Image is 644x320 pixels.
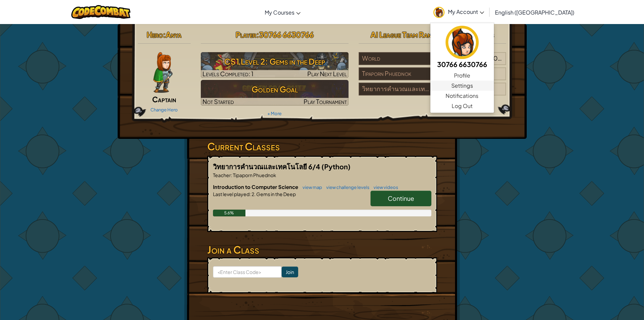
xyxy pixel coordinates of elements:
a: Golden GoalNot StartedPlay Tournament [201,80,349,106]
img: captain-pose.png [153,52,172,93]
h3: CS1 Level 2: Gems in the Deep [201,54,349,69]
span: Play Next Level [307,70,347,78]
img: Golden Goal [201,80,349,106]
input: Join [282,266,298,277]
a: My Account [430,1,487,23]
a: English ([GEOGRAPHIC_DATA]) [492,3,578,21]
input: <Enter Class Code> [213,266,282,278]
span: : [249,191,251,197]
a: World#7,046,261/7,993,005players [359,59,506,66]
span: Last level played [213,191,249,197]
span: My Courses [265,9,294,16]
span: 2. [251,191,256,197]
span: : [163,30,166,39]
span: AI League Team Rankings [371,30,447,39]
span: Levels Completed: 1 [202,70,254,78]
span: Notifications [446,92,478,100]
a: Play Next Level [201,52,349,78]
a: 30766 6630766 [430,25,494,70]
span: วิทยาการคำนวณและเทคโนโลยี 6/4 [213,162,321,171]
span: players [502,54,521,62]
span: Play Tournament [304,98,347,105]
a: view map [299,185,322,190]
span: Not Started [202,98,234,105]
a: Tipaporn Phuednok#140/142players [359,74,506,82]
span: 30766 6630766 [259,30,314,39]
img: CS1 Level 2: Gems in the Deep [201,52,349,78]
a: + More [267,111,282,116]
span: (Python) [321,162,351,171]
div: 5.6% [213,210,246,216]
span: Gems in the Deep [256,191,296,197]
a: view videos [370,185,398,190]
h3: Golden Goal [201,82,349,97]
a: Settings [430,81,494,91]
span: Player [236,30,256,39]
img: avatar [446,26,479,59]
a: My Courses [261,3,304,21]
span: Teacher [213,172,231,178]
span: Hero [147,30,163,39]
div: World [359,52,432,65]
h3: Join a Class [207,242,437,257]
h3: Current Classes [207,139,437,154]
div: Tipaporn Phuednok [359,67,432,80]
span: Anya [166,30,182,39]
span: My Account [448,8,484,15]
span: : [231,172,232,178]
span: Introduction to Computer Science [213,184,299,190]
a: view challenge levels [323,185,369,190]
span: English ([GEOGRAPHIC_DATA]) [495,9,574,16]
img: avatar [433,7,445,18]
img: CodeCombat logo [71,5,130,19]
span: Captain [152,94,176,104]
a: วิทยาการคำนวณและเทคโนโลยี 6/4#28/30players [359,89,506,97]
span: Tipaporn Phuednok [232,172,276,178]
h5: 30766 6630766 [437,59,487,69]
a: Notifications [430,91,494,101]
a: Change Hero [150,107,178,112]
div: วิทยาการคำนวณและเทคโนโลยี 6/4 [359,83,432,95]
a: Profile [430,70,494,81]
a: Log Out [430,101,494,111]
span: : [256,30,259,39]
span: Continue [388,194,414,202]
